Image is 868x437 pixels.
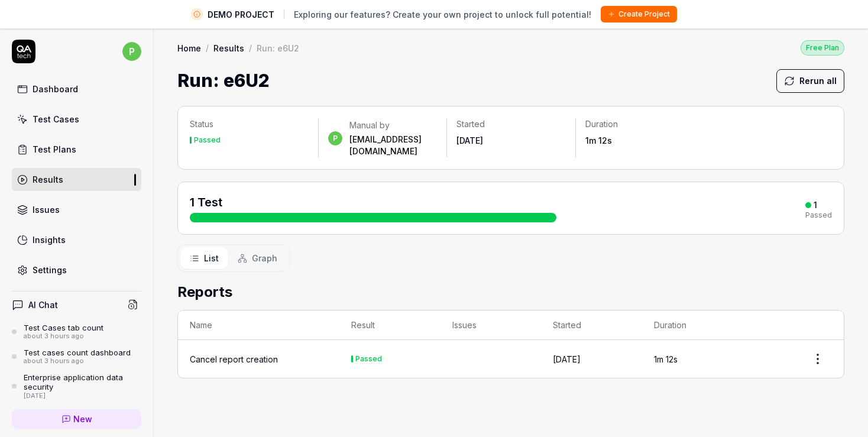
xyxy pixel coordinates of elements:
time: 1m 12s [585,135,612,145]
div: about 3 hours ago [24,357,131,365]
a: Home [177,42,201,54]
div: / [206,42,209,54]
span: Exploring our features? Create your own project to unlock full potential! [294,8,591,21]
div: Test Plans [33,143,76,156]
th: Issues [441,310,542,340]
div: Passed [355,355,382,362]
time: [DATE] [456,135,483,145]
button: p [122,40,141,63]
a: Settings [12,258,141,281]
span: p [122,42,141,61]
time: 1m 12s [654,354,678,364]
h4: AI Chat [28,299,58,311]
div: Run: e6U2 [257,42,299,54]
button: Create Project [601,6,677,22]
div: about 3 hours ago [24,332,103,341]
h1: Run: e6U2 [177,67,269,94]
span: List [204,252,219,264]
a: Results [12,168,141,191]
th: Started [541,310,642,340]
a: New [12,409,141,429]
div: Issues [33,203,60,216]
time: [DATE] [553,354,581,364]
div: Manual by [349,119,437,131]
a: Enterprise application data security[DATE] [12,373,141,400]
div: Settings [33,264,67,276]
span: 1 Test [190,195,222,209]
div: Test Cases tab count [24,323,103,332]
a: Cancel report creation [190,353,278,365]
a: Insights [12,228,141,251]
div: [EMAIL_ADDRESS][DOMAIN_NAME] [349,134,437,157]
th: Duration [642,310,743,340]
a: Dashboard [12,77,141,101]
div: [DATE] [24,392,141,400]
div: Insights [33,234,66,246]
div: Results [33,173,63,186]
span: DEMO PROJECT [208,8,274,21]
a: Test Plans [12,138,141,161]
div: Dashboard [33,83,78,95]
a: Test Cases tab countabout 3 hours ago [12,323,141,341]
div: Free Plan [801,40,844,56]
a: Test Cases [12,108,141,131]
p: Duration [585,118,694,130]
span: p [328,131,342,145]
p: Status [190,118,309,130]
span: Graph [252,252,277,264]
th: Name [178,310,339,340]
div: 1 [814,200,817,211]
span: New [73,413,92,425]
div: Test cases count dashboard [24,348,131,357]
button: Graph [228,247,287,269]
p: Started [456,118,565,130]
div: Passed [805,212,832,219]
a: Results [213,42,244,54]
div: Test Cases [33,113,79,125]
div: Enterprise application data security [24,373,141,392]
div: Passed [194,137,221,144]
button: Free Plan [801,40,844,56]
div: / [249,42,252,54]
a: Test cases count dashboardabout 3 hours ago [12,348,141,365]
button: List [180,247,228,269]
th: Result [339,310,441,340]
button: Rerun all [776,69,844,93]
h2: Reports [177,281,844,303]
a: Issues [12,198,141,221]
